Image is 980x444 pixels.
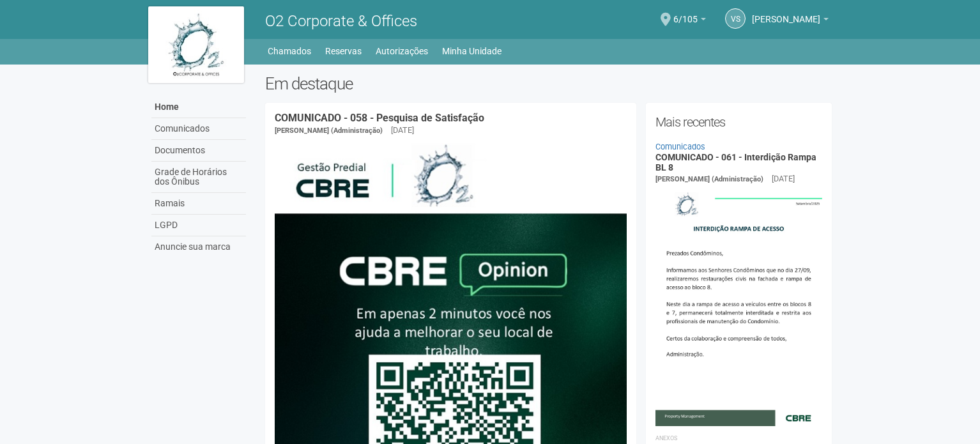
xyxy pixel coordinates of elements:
[673,16,706,26] a: 6/105
[151,96,246,118] a: Home
[151,118,246,140] a: Comunicados
[275,126,383,135] span: [PERSON_NAME] (Administração)
[655,152,816,172] a: COMUNICADO - 061 - Interdição Rampa BL 8
[151,215,246,236] a: LGPD
[752,16,829,26] a: [PERSON_NAME]
[265,74,832,93] h2: Em destaque
[391,125,414,136] div: [DATE]
[442,42,501,60] a: Minha Unidade
[148,6,244,83] img: logo.jpg
[265,12,417,30] span: O2 Corporate & Offices
[655,112,822,132] h2: Mais recentes
[376,42,428,60] a: Autorizações
[655,433,822,444] li: Anexos
[268,42,311,60] a: Chamados
[151,140,246,162] a: Documentos
[725,8,746,29] a: VS
[151,193,246,215] a: Ramais
[655,142,705,151] a: Comunicados
[655,185,822,425] img: COMUNICADO%20-%20061%20-%20Interdi%C3%A7%C3%A3o%20Rampa%20BL%208.jpg
[772,173,795,185] div: [DATE]
[151,236,246,257] a: Anuncie sua marca
[275,112,484,124] a: COMUNICADO - 058 - Pesquisa de Satisfação
[673,2,698,24] span: 6/105
[655,175,763,183] span: [PERSON_NAME] (Administração)
[151,162,246,193] a: Grade de Horários dos Ônibus
[325,42,362,60] a: Reservas
[752,2,820,24] span: VINICIUS SANTOS DA ROCHA CORREA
